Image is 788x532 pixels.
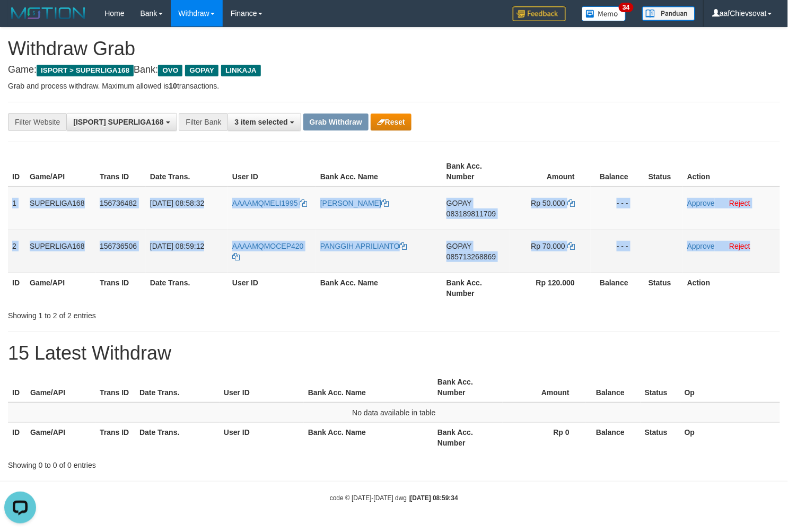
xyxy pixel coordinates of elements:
th: Rp 120.000 [510,273,591,303]
button: 3 item selected [227,113,301,131]
th: Bank Acc. Number [433,423,503,453]
span: AAAAMQMELI1995 [232,199,298,207]
th: Date Trans. [135,372,220,403]
img: Button%20Memo.svg [582,6,626,21]
h4: Game: Bank: [8,65,780,75]
th: User ID [228,273,316,303]
span: LINKAJA [221,65,261,76]
img: panduan.png [642,6,695,21]
div: Showing 0 to 0 of 0 entries [8,456,320,470]
th: Action [683,156,780,187]
th: Trans ID [95,423,135,453]
span: OVO [158,65,182,76]
td: - - - [591,187,644,230]
th: Date Trans. [146,156,228,187]
th: Amount [503,372,585,403]
a: Copy 70000 to clipboard [567,242,575,250]
a: Approve [687,199,715,207]
strong: [DATE] 08:59:34 [410,494,458,502]
span: [ISPORT] SUPERLIGA168 [73,118,163,126]
button: Reset [371,114,411,130]
a: AAAAMQMELI1995 [232,199,308,207]
div: Filter Website [8,113,66,131]
span: 156736482 [100,199,137,207]
span: GOPAY [446,199,471,207]
span: [DATE] 08:58:32 [150,199,204,207]
th: Bank Acc. Number [442,273,510,303]
th: Balance [585,372,641,403]
img: Feedback.jpg [513,6,566,21]
small: code © [DATE]-[DATE] dwg | [330,494,458,502]
th: Trans ID [95,273,146,303]
strong: 10 [169,82,177,90]
h1: 15 Latest Withdraw [8,343,780,364]
th: Game/API [26,372,95,403]
div: Showing 1 to 2 of 2 entries [8,306,320,321]
td: - - - [591,230,644,273]
span: Rp 50.000 [531,199,566,207]
th: Game/API [25,273,95,303]
th: Trans ID [95,156,146,187]
th: Balance [591,156,644,187]
button: Grab Withdraw [303,114,369,130]
span: Copy 085713268869 to clipboard [446,252,496,261]
th: Trans ID [95,372,135,403]
p: Grab and process withdraw. Maximum allowed is transactions. [8,81,780,91]
a: PANGGIH APRILIANTO [320,242,407,250]
a: [PERSON_NAME] [320,199,389,207]
th: Action [683,273,780,303]
img: MOTION_logo.png [8,5,89,21]
th: Status [641,372,680,403]
th: Game/API [25,156,95,187]
th: Balance [585,423,641,453]
th: Bank Acc. Name [316,156,442,187]
button: Open LiveChat chat widget [4,4,36,36]
td: 2 [8,230,25,273]
th: Op [680,423,780,453]
a: Approve [687,242,715,250]
span: 3 item selected [234,118,287,126]
th: Bank Acc. Name [316,273,442,303]
th: Rp 0 [503,423,585,453]
th: ID [8,273,25,303]
th: ID [8,156,25,187]
a: Reject [729,242,750,250]
div: Filter Bank [179,113,227,131]
a: AAAAMQMOCEP420 [232,242,304,261]
span: Rp 70.000 [531,242,566,250]
span: ISPORT > SUPERLIGA168 [37,65,134,76]
th: ID [8,372,26,403]
td: 1 [8,187,25,230]
td: No data available in table [8,403,780,423]
td: SUPERLIGA168 [25,187,95,230]
span: 156736506 [100,242,137,250]
th: ID [8,423,26,453]
span: Copy 083189811709 to clipboard [446,210,496,218]
span: GOPAY [446,242,471,250]
th: Op [680,372,780,403]
th: Bank Acc. Name [304,372,433,403]
th: User ID [220,423,304,453]
th: Status [644,156,683,187]
span: [DATE] 08:59:12 [150,242,204,250]
span: GOPAY [185,65,218,76]
th: Amount [510,156,591,187]
th: Status [641,423,680,453]
a: Copy 50000 to clipboard [567,199,575,207]
th: Date Trans. [146,273,228,303]
span: AAAAMQMOCEP420 [232,242,304,250]
button: [ISPORT] SUPERLIGA168 [66,113,177,131]
th: Date Trans. [135,423,220,453]
th: Bank Acc. Number [433,372,503,403]
th: Balance [591,273,644,303]
th: User ID [228,156,316,187]
a: Reject [729,199,750,207]
th: Bank Acc. Number [442,156,510,187]
span: 34 [619,3,633,12]
th: Game/API [26,423,95,453]
th: Bank Acc. Name [304,423,433,453]
th: User ID [220,372,304,403]
th: Status [644,273,683,303]
h1: Withdraw Grab [8,38,780,59]
td: SUPERLIGA168 [25,230,95,273]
